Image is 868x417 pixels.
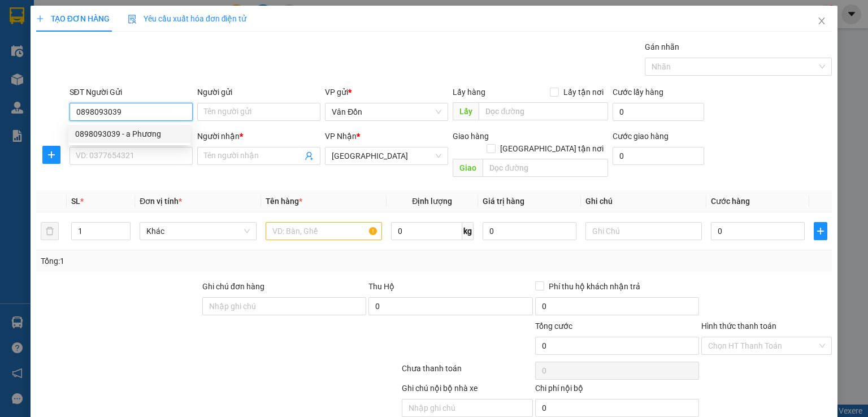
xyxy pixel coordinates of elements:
[36,14,110,23] span: TẠO ĐƠN HÀNG
[613,147,704,165] input: Cước giao hàng
[453,159,483,177] span: Giao
[479,102,608,120] input: Dọc đường
[585,222,702,240] input: Ghi Chú
[402,399,532,417] input: Nhập ghi chú
[305,151,314,160] span: user-add
[146,223,249,240] span: Khác
[197,86,320,98] div: Người gửi
[613,132,669,141] label: Cước giao hàng
[332,147,441,164] span: Hà Nội
[128,15,137,24] img: icon
[544,280,645,293] span: Phí thu hộ khách nhận trả
[483,159,608,177] input: Dọc đường
[128,14,247,23] span: Yêu cầu xuất hóa đơn điện tử
[496,142,608,155] span: [GEOGRAPHIC_DATA] tận nơi
[36,15,44,23] span: plus
[202,282,264,291] label: Ghi chú đơn hàng
[581,190,706,212] th: Ghi chú
[453,132,489,141] span: Giao hàng
[401,362,533,382] div: Chưa thanh toán
[483,222,576,240] input: 0
[70,86,193,98] div: SĐT Người Gửi
[462,222,474,240] span: kg
[613,103,704,121] input: Cước lấy hàng
[41,222,59,240] button: delete
[535,322,572,331] span: Tổng cước
[701,322,776,331] label: Hình thức thanh toán
[817,16,826,25] span: close
[266,197,302,206] span: Tên hàng
[645,42,679,51] label: Gán nhãn
[266,222,382,240] input: VD: Bàn, Ghế
[140,197,182,206] span: Đơn vị tính
[42,146,60,164] button: plus
[325,86,448,98] div: VP gửi
[41,255,336,267] div: Tổng: 1
[202,297,366,315] input: Ghi chú đơn hàng
[412,197,452,206] span: Định lượng
[325,132,357,141] span: VP Nhận
[402,382,532,399] div: Ghi chú nội bộ nhà xe
[806,6,837,37] button: Close
[43,150,60,159] span: plus
[368,282,394,291] span: Thu Hộ
[483,197,524,206] span: Giá trị hàng
[535,382,699,399] div: Chi phí nội bộ
[71,197,80,206] span: SL
[613,88,663,97] label: Cước lấy hàng
[453,88,485,97] span: Lấy hàng
[332,103,441,120] span: Vân Đồn
[197,130,320,142] div: Người nhận
[814,227,827,236] span: plus
[68,125,190,143] div: 0898093039 - a Phương
[75,128,184,140] div: 0898093039 - a Phương
[453,102,479,120] span: Lấy
[711,197,750,206] span: Cước hàng
[814,222,827,240] button: plus
[559,86,608,98] span: Lấy tận nơi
